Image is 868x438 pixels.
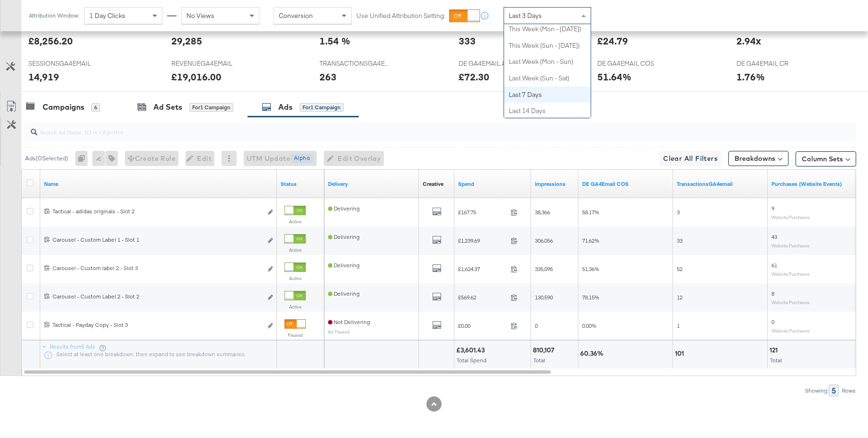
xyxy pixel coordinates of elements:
span: Total [533,357,545,364]
label: Active [284,275,306,281]
a: Ad Name. [44,180,273,188]
span: Total Spend [457,357,487,364]
div: Carousel - Custom label 2 - Slot 3 [53,264,262,272]
div: 101 [675,349,687,358]
sub: Website Purchases [771,271,810,277]
a: The total amount spent to date. [458,180,527,188]
span: Not Delivering [328,318,370,325]
div: Last Week (Mon - Sun) [504,53,591,70]
div: 1.54 % [319,34,350,48]
button: Column Sets [796,151,856,166]
input: Search Ad Name, ID or Objective [37,119,780,137]
div: for 1 Campaign [189,103,233,112]
span: 71.62% [582,237,599,244]
a: Shows the current state of your Ad. [281,180,320,188]
a: Transactions - The total number of transactions [677,180,764,188]
span: Clear All Filters [663,153,717,165]
span: £1,624.37 [458,265,507,272]
a: The number of times your ad was served. On mobile apps an ad is counted as served the first time ... [535,180,575,188]
div: Last 14 Days [504,103,591,119]
div: 121 [770,346,780,355]
span: 1 Day Clicks [89,11,125,20]
span: 38,366 [535,209,550,216]
div: 2.94x [736,34,761,48]
div: 810,107 [533,346,557,355]
span: 0 [771,318,774,325]
div: £8,256.20 [28,34,73,48]
div: Last 7 Days [504,87,591,103]
span: Total [770,357,782,364]
div: £3,601.43 [456,346,487,355]
span: Delivering [328,290,360,297]
button: Clear All Filters [659,151,721,166]
a: Shows the creative associated with your ad. [423,180,443,188]
span: Delivering [328,205,360,212]
div: 5 [829,385,839,396]
span: Conversion [279,11,313,20]
span: 51.36% [582,265,599,272]
span: 8 [771,290,774,297]
span: 61 [771,262,777,269]
span: 52 [677,265,682,272]
span: 43 [771,233,777,240]
div: Tactical - Payday Copy - Slot 3 [53,321,262,329]
div: for 1 Campaign [300,103,344,112]
span: £167.75 [458,209,507,216]
sub: Ad Paused [328,329,350,334]
span: 78.15% [582,294,599,301]
sub: Website Purchases [771,243,810,248]
span: 1 [677,322,680,329]
div: Attribution Window: [28,12,80,19]
sub: Website Purchases [771,214,810,220]
span: 58.17% [582,209,599,216]
div: This Week (Mon - [DATE]) [504,21,591,37]
div: 29,285 [171,34,202,48]
sub: Website Purchases [771,299,810,305]
div: 263 [319,70,337,84]
div: 6 [91,103,100,112]
span: £1,239.69 [458,237,507,244]
div: Campaigns [43,102,84,113]
div: 1.76% [736,70,765,84]
label: Active [284,247,306,253]
a: Reflects the ability of your Ad to achieve delivery. [328,180,415,188]
span: SESSIONSGA4EMAIL [28,59,99,68]
label: Paused [284,332,306,338]
div: £24.79 [597,34,628,48]
div: 51.64% [597,70,631,84]
div: Ad Sets [153,102,182,113]
span: £569.62 [458,294,507,301]
span: 3 [677,209,680,216]
span: 335,095 [535,265,553,272]
span: 9 [771,205,774,212]
div: 60.36% [580,349,606,358]
div: Showing: [805,387,829,394]
span: DE GA4EMAIL COS [597,59,668,68]
span: 33 [677,237,682,244]
a: DE NET COS GA4Email [582,180,669,188]
div: £19,016.00 [171,70,221,84]
label: Active [284,304,306,310]
span: Last 3 Days [509,11,542,20]
div: Ads ( 0 Selected) [25,154,68,163]
div: Rows [841,387,856,394]
div: £72.30 [459,70,489,84]
div: Last Week (Sun - Sat) [504,70,591,87]
span: 12 [677,294,682,301]
span: 0.00% [582,322,596,329]
span: 0 [535,322,538,329]
div: Carousel - Custom Label 2 - Slot 2 [53,293,262,300]
span: REVENUEGA4EMAIL [171,59,242,68]
div: 0 [75,151,92,166]
a: The number of times a purchase was made tracked by your Custom Audience pixel on your website aft... [771,180,859,188]
div: Ads [278,102,292,113]
div: 333 [459,34,476,48]
span: TRANSACTIONSGA4EMAIL [319,59,390,68]
span: Delivering [328,233,360,240]
label: Active [284,219,306,225]
span: Delivering [328,262,360,269]
label: Use Unified Attribution Setting: [356,11,445,20]
div: Creative [423,180,443,188]
div: Carousel - Custom Label 1 - Slot 1 [53,236,262,244]
div: This Week (Sun - [DATE]) [504,37,591,54]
